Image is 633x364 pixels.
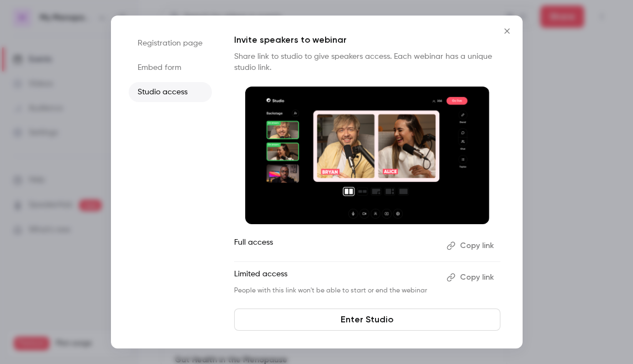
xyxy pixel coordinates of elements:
[234,269,438,286] p: Limited access
[442,237,500,255] button: Copy link
[234,51,500,73] p: Share link to studio to give speakers access. Each webinar has a unique studio link.
[129,58,212,78] li: Embed form
[129,33,212,53] li: Registration page
[234,237,438,255] p: Full access
[234,309,500,331] a: Enter Studio
[234,33,500,47] p: Invite speakers to webinar
[234,286,438,295] p: People with this link won't be able to start or end the webinar
[496,20,518,42] button: Close
[129,82,212,102] li: Studio access
[245,87,489,224] img: Invite speakers to webinar
[442,269,500,286] button: Copy link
